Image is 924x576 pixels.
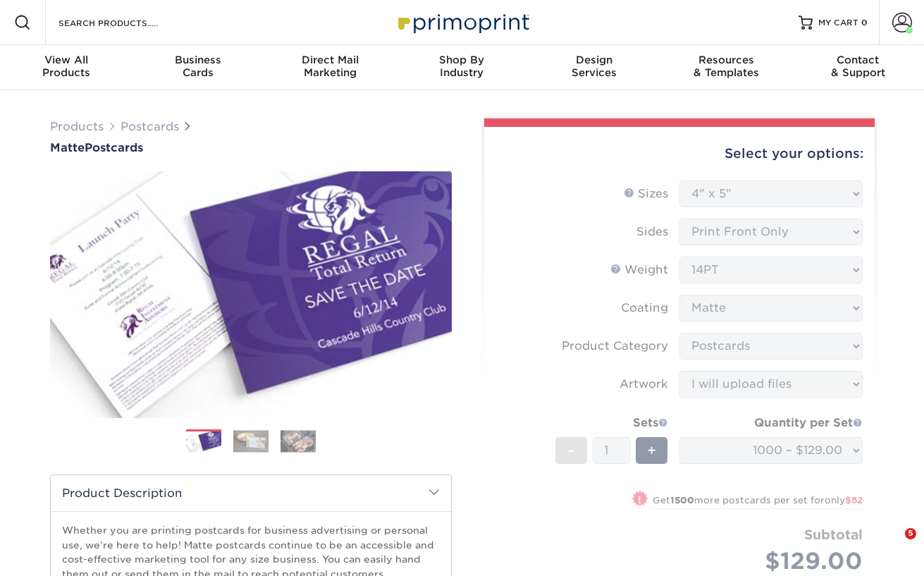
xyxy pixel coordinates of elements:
a: Direct MailMarketing [264,45,396,90]
a: Contact& Support [792,45,924,90]
img: Postcards 01 [186,430,221,455]
span: Design [528,54,660,66]
a: Shop ByIndustry [396,45,528,90]
div: Cards [132,54,264,79]
span: Contact [792,54,924,66]
div: Marketing [264,54,396,79]
iframe: Intercom live chat [876,528,910,562]
img: Primoprint [392,7,533,37]
h2: Product Description [51,475,451,511]
span: Shop By [396,54,528,66]
span: Matte [50,141,85,154]
a: Products [50,120,104,133]
div: & Support [792,54,924,79]
div: Select your options: [495,127,863,180]
a: MattePostcards [50,141,452,154]
span: 5 [905,528,916,539]
img: Postcards 02 [233,430,269,452]
span: Resources [660,54,791,66]
div: Services [528,54,660,79]
span: Direct Mail [264,54,396,66]
a: Postcards [121,120,179,133]
a: Resources& Templates [660,45,791,90]
a: BusinessCards [132,45,264,90]
a: DesignServices [528,45,660,90]
span: MY CART [818,17,858,29]
h1: Postcards [50,141,452,154]
div: Industry [396,54,528,79]
img: Matte 01 [50,156,452,434]
img: Postcards 03 [281,430,316,452]
span: Business [132,54,264,66]
div: & Templates [660,54,791,79]
input: SEARCH PRODUCTS..... [57,14,195,31]
span: 0 [861,18,868,27]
